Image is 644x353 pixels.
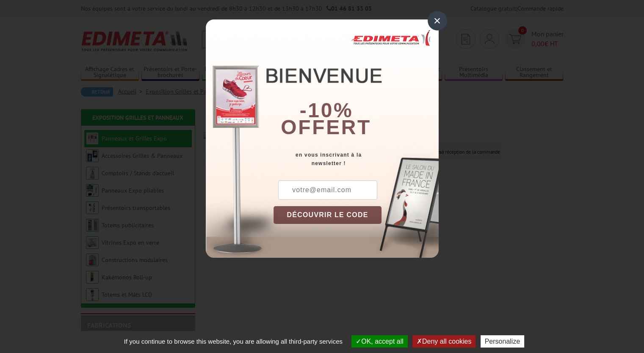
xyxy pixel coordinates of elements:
[412,335,476,347] button: Deny all cookies
[120,338,347,345] span: If you continue to browse this website, you are allowing all third-party services
[274,151,439,168] div: en vous inscrivant à la newsletter !
[428,11,447,30] div: ×
[281,116,371,138] font: offert
[300,99,353,121] b: -10%
[278,180,377,200] input: votre@email.com
[351,335,408,347] button: OK, accept all
[481,335,525,347] button: Personalize (modal window)
[274,206,382,224] button: DÉCOUVRIR LE CODE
